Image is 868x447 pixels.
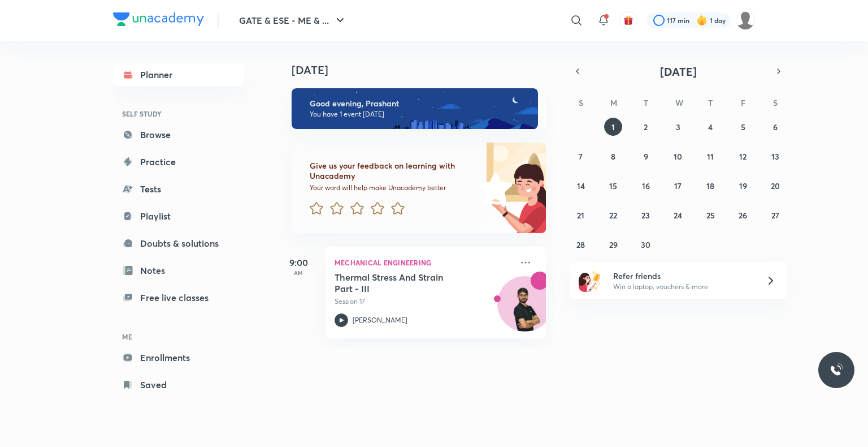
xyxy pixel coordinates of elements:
img: ttu [830,363,843,377]
a: Planner [113,63,244,86]
img: referral [579,269,601,292]
abbr: September 19, 2025 [739,180,747,191]
abbr: September 4, 2025 [708,122,713,132]
a: Practice [113,151,244,173]
abbr: September 21, 2025 [577,210,584,221]
p: Session 17 [335,296,512,307]
button: September 7, 2025 [572,147,590,165]
h5: 9:00 [276,256,321,269]
abbr: September 22, 2025 [609,210,617,221]
p: Win a laptop, vouchers & more [613,282,752,292]
abbr: September 23, 2025 [641,210,650,221]
abbr: September 12, 2025 [739,151,747,162]
h6: SELF STUDY [113,104,244,123]
abbr: September 15, 2025 [609,180,617,191]
button: September 2, 2025 [637,118,655,136]
abbr: Saturday [773,97,778,108]
button: September 25, 2025 [701,206,719,224]
a: Company Logo [113,12,204,29]
img: Company Logo [113,12,204,26]
abbr: September 25, 2025 [706,210,715,221]
img: feedback_image [440,143,546,233]
button: September 6, 2025 [766,118,784,136]
abbr: September 30, 2025 [641,239,650,250]
button: September 24, 2025 [669,206,687,224]
p: AM [276,269,321,276]
h6: Good evening, Prashant [310,98,528,109]
img: evening [292,88,538,129]
abbr: September 17, 2025 [674,180,682,191]
button: September 8, 2025 [604,147,622,165]
button: avatar [619,11,637,29]
abbr: September 5, 2025 [741,122,745,132]
abbr: September 18, 2025 [706,180,714,191]
a: Tests [113,178,244,200]
button: September 18, 2025 [701,177,719,195]
abbr: September 8, 2025 [611,151,615,162]
img: Avatar [498,282,552,337]
button: [DATE] [585,63,771,79]
button: September 15, 2025 [604,177,622,195]
p: Mechanical Engineering [335,256,512,269]
abbr: Thursday [708,97,713,108]
a: Browse [113,123,244,146]
abbr: September 1, 2025 [611,122,615,132]
abbr: Monday [610,97,617,108]
abbr: September 24, 2025 [674,210,682,221]
button: September 16, 2025 [637,177,655,195]
img: avatar [623,15,633,25]
p: [PERSON_NAME] [353,315,407,325]
abbr: September 26, 2025 [739,210,747,221]
abbr: September 28, 2025 [576,239,585,250]
button: September 3, 2025 [669,118,687,136]
button: September 4, 2025 [701,118,719,136]
abbr: September 7, 2025 [579,151,583,162]
button: September 11, 2025 [701,147,719,165]
abbr: September 3, 2025 [676,122,680,132]
abbr: Wednesday [675,97,683,108]
p: Your word will help make Unacademy better [310,183,475,192]
h6: Refer friends [613,270,752,282]
a: Doubts & solutions [113,232,244,255]
img: Prashant Kumar [736,11,755,30]
h6: Give us your feedback on learning with Unacademy [310,161,475,181]
abbr: Friday [741,97,745,108]
abbr: September 13, 2025 [771,151,779,162]
a: Playlist [113,205,244,227]
abbr: Tuesday [644,97,648,108]
button: September 9, 2025 [637,147,655,165]
a: Saved [113,373,244,396]
img: streak [696,15,708,26]
button: September 21, 2025 [572,206,590,224]
abbr: September 29, 2025 [609,239,618,250]
h4: [DATE] [292,63,557,77]
button: September 1, 2025 [604,118,622,136]
button: September 19, 2025 [734,177,752,195]
abbr: September 14, 2025 [577,180,585,191]
abbr: September 2, 2025 [644,122,648,132]
abbr: September 6, 2025 [773,122,778,132]
p: You have 1 event [DATE] [310,110,528,119]
button: GATE & ESE - ME & ... [232,9,354,32]
abbr: Sunday [579,97,583,108]
a: Enrollments [113,346,244,369]
abbr: September 10, 2025 [674,151,682,162]
a: Notes [113,259,244,282]
abbr: September 27, 2025 [771,210,779,221]
button: September 14, 2025 [572,177,590,195]
button: September 27, 2025 [766,206,784,224]
button: September 29, 2025 [604,235,622,253]
button: September 23, 2025 [637,206,655,224]
button: September 17, 2025 [669,177,687,195]
a: Free live classes [113,286,244,309]
abbr: September 11, 2025 [707,151,714,162]
button: September 30, 2025 [637,235,655,253]
abbr: September 20, 2025 [771,180,780,191]
button: September 12, 2025 [734,147,752,165]
h5: Thermal Stress And Strain Part - III [335,272,475,294]
button: September 22, 2025 [604,206,622,224]
button: September 5, 2025 [734,118,752,136]
span: [DATE] [660,64,697,79]
button: September 20, 2025 [766,177,784,195]
button: September 10, 2025 [669,147,687,165]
